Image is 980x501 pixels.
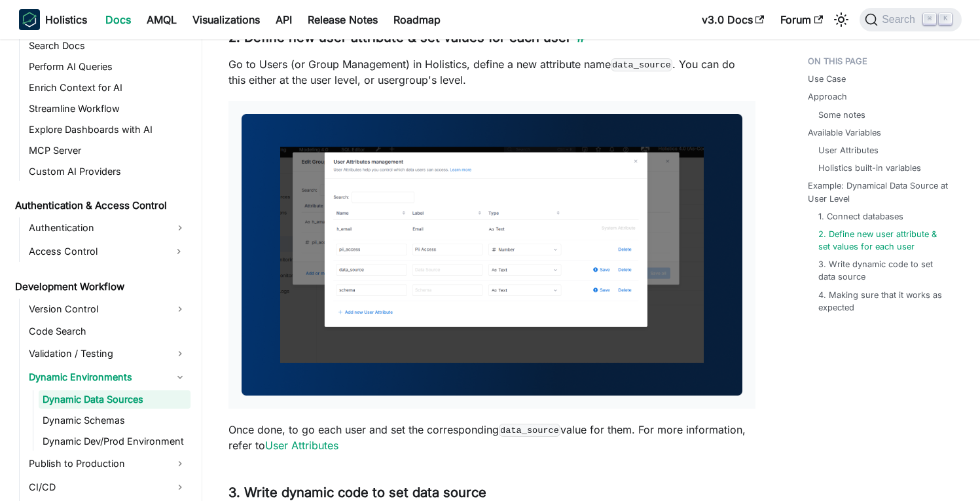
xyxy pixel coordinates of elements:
[25,453,191,474] a: Publish to Production
[25,58,191,76] a: Perform AI Queries
[923,13,936,25] kbd: ⌘
[228,422,755,453] p: Once done, to go each user and set the corresponding value for them. For more information, refer to
[818,228,949,253] a: 2. Define new user attribute & set values for each user
[25,100,191,118] a: Streamline Workflow
[694,9,772,30] a: v3.0 Docs
[25,162,191,181] a: Custom AI Providers
[25,343,191,364] a: Validation / Testing
[860,8,961,31] button: Search (Command+K)
[19,9,87,30] a: HolisticsHolistics
[808,90,847,103] a: Approach
[11,278,191,296] a: Development Workflow
[818,258,949,283] a: 3. Write dynamic code to set data source
[25,241,167,262] a: Access Control
[386,9,448,30] a: Roadmap
[818,144,879,157] a: User Attributes
[11,196,191,215] a: Authentication & Access Control
[818,162,921,174] a: Holistics built-in variables
[6,39,202,501] nav: Docs sidebar
[818,109,865,121] a: Some notes
[39,390,191,409] a: Dynamic Data Sources
[25,477,191,498] a: CI/CD
[808,73,846,85] a: Use Case
[185,9,268,30] a: Visualizations
[265,439,338,452] a: User Attributes
[39,432,191,451] a: Dynamic Dev/Prod Environment
[25,37,191,55] a: Search Docs
[25,322,191,341] a: Code Search
[611,58,673,71] code: data_source
[19,9,40,30] img: Holistics
[98,9,139,30] a: Docs
[808,126,881,139] a: Available Variables
[242,114,742,396] img: user attributes setup
[25,367,191,388] a: Dynamic Environments
[818,210,903,223] a: 1. Connect databases
[499,424,561,437] code: data_source
[772,9,831,30] a: Forum
[45,12,87,28] b: Holistics
[300,9,386,30] a: Release Notes
[25,299,191,320] a: Version Control
[939,13,952,25] kbd: K
[878,14,923,26] span: Search
[25,141,191,160] a: MCP Server
[268,9,300,30] a: API
[818,289,949,314] a: 4. Making sure that it works as expected
[167,241,191,262] button: Expand sidebar category 'Access Control'
[831,9,852,30] button: Switch between dark and light mode (currently light mode)
[228,485,755,501] h3: 3. Write dynamic code to set data source
[228,56,755,88] p: Go to Users (or Group Management) in Holistics, define a new attribute name . You can do this eit...
[139,9,185,30] a: AMQL
[39,411,191,430] a: Dynamic Schemas
[25,217,191,238] a: Authentication
[25,121,191,139] a: Explore Dashboards with AI
[25,79,191,97] a: Enrich Context for AI
[808,179,954,204] a: Example: Dynamical Data Source at User Level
